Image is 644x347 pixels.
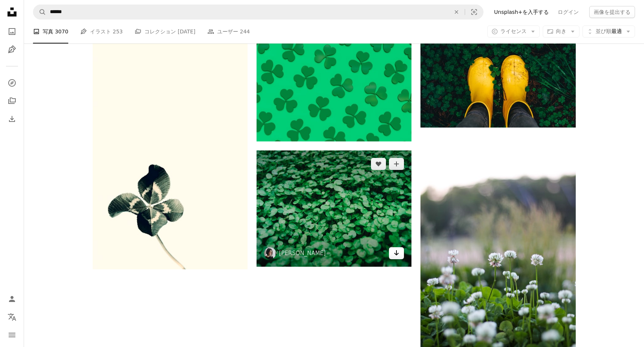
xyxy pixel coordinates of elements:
button: 画像を提出する [589,6,635,18]
a: ログイン [553,6,583,18]
img: 緑の葉の植物のクローズアップ写真 [257,150,411,267]
a: ログイン / 登録する [5,291,20,306]
form: サイト内でビジュアルを探す [33,5,483,20]
img: Kelly Sikkemaのプロフィールを見る [264,247,276,259]
a: Unsplash+を入手する [489,6,553,18]
a: イラスト 253 [80,20,123,44]
button: 全てクリア [448,5,465,19]
a: イラスト [5,42,20,57]
a: 緑の葉に白い花 [420,249,575,256]
button: ライセンス [487,26,540,38]
button: コレクションに追加する [389,158,404,170]
img: 森の緑の草の上に黄色いゴム長靴。平面図。 [420,24,575,127]
a: ホーム — Unsplash [5,5,20,21]
a: ダウンロード履歴 [5,111,20,126]
span: 253 [113,27,123,36]
a: コレクション [DATE] [135,20,195,44]
a: 写真 [5,24,20,39]
img: 黒と白の蝶のイラスト [93,37,248,269]
a: [PERSON_NAME] [279,249,326,257]
button: Unsplashで検索する [33,5,46,19]
a: 森の緑の草の上に黄色いゴム長靴。平面図。 [420,72,575,79]
span: 最適 [596,28,622,35]
span: [DATE] [178,27,195,36]
span: 並び順 [596,28,611,34]
a: コレクション [5,93,20,108]
button: 並び順最適 [582,26,635,38]
button: メニュー [5,327,20,342]
span: 244 [240,27,250,36]
button: ビジュアル検索 [465,5,483,19]
a: 黒と白の蝶のイラスト [93,150,248,156]
a: 緑の葉の植物のクローズアップ写真 [257,205,411,212]
a: ダウンロード [389,247,404,259]
button: 言語 [5,309,20,324]
button: いいね！ [371,158,386,170]
a: ユーザー 244 [207,20,250,44]
span: ライセンス [500,28,527,34]
span: 向き [556,28,566,34]
a: 探す [5,75,20,90]
button: 向き [543,26,579,38]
